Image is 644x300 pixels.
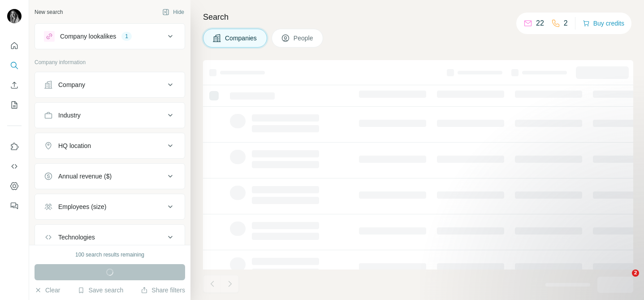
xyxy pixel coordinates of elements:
p: 22 [536,18,544,29]
button: Share filters [141,286,185,295]
button: Annual revenue ($) [35,165,185,187]
button: Dashboard [7,178,22,194]
div: Industry [58,111,81,120]
button: Use Surfe API [7,158,22,174]
button: Save search [78,286,123,295]
div: Employees (size) [58,202,106,211]
span: Companies [225,34,258,43]
div: HQ location [58,141,91,150]
button: Feedback [7,198,22,214]
button: Quick start [7,38,22,54]
button: Search [7,57,22,74]
button: My lists [7,97,22,113]
button: Hide [156,5,190,19]
h4: Search [203,11,633,23]
div: Company [58,80,85,89]
div: Company lookalikes [60,32,116,41]
button: HQ location [35,135,185,157]
p: Company information [35,58,185,66]
div: 1 [121,32,132,40]
button: Buy credits [583,17,624,30]
div: 100 search results remaining [75,251,144,259]
button: Technologies [35,226,185,248]
button: Company [35,74,185,96]
button: Enrich CSV [7,77,22,93]
p: 2 [564,18,568,29]
img: Avatar [7,9,22,23]
span: People [294,34,314,43]
button: Company lookalikes1 [35,26,185,47]
button: Industry [35,104,185,126]
button: Employees (size) [35,196,185,217]
div: New search [35,8,63,16]
button: Clear [35,286,60,295]
iframe: Intercom live chat [614,270,635,291]
button: Use Surfe on LinkedIn [7,139,22,155]
div: Technologies [58,233,95,242]
span: 2 [632,270,639,277]
div: Annual revenue ($) [58,172,112,181]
